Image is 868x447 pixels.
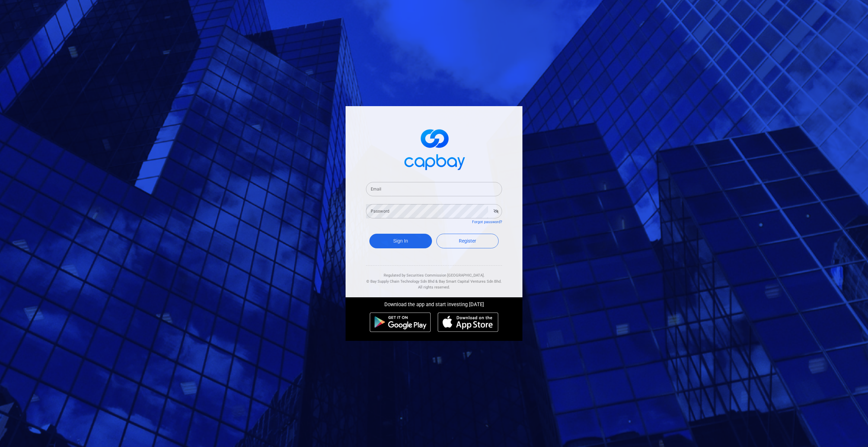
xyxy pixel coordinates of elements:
[439,279,502,284] span: Bay Smart Capital Ventures Sdn Bhd.
[438,312,498,332] img: ios
[369,234,432,248] button: Sign In
[436,234,499,248] a: Register
[366,266,502,291] div: Regulated by Securities Commission [GEOGRAPHIC_DATA]. & All rights reserved.
[459,238,476,244] span: Register
[400,123,468,174] img: logo
[366,279,434,284] span: © Bay Supply Chain Technology Sdn Bhd
[370,312,431,332] img: android
[472,220,502,224] a: Forgot password?
[340,297,528,309] div: Download the app and start investing [DATE]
